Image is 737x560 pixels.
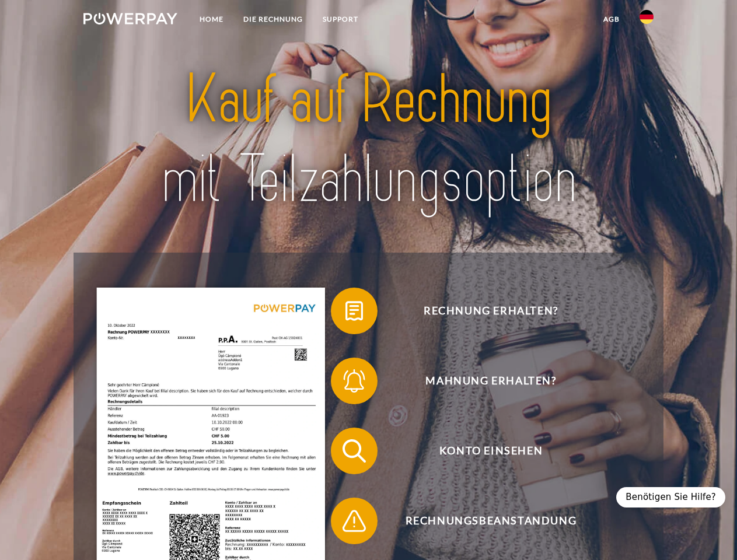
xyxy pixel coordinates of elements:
img: qb_bell.svg [340,366,369,395]
img: de [640,10,654,24]
span: Rechnung erhalten? [348,288,634,334]
a: SUPPORT [313,9,368,30]
a: Home [190,9,233,30]
a: agb [593,9,630,30]
img: qb_warning.svg [340,506,369,535]
button: Konto einsehen [331,428,634,474]
img: title-powerpay_de.svg [111,56,626,223]
span: Rechnungsbeanstandung [348,498,634,544]
button: Rechnungsbeanstandung [331,498,634,544]
div: Benötigen Sie Hilfe? [616,487,725,508]
img: qb_search.svg [340,436,369,466]
button: Mahnung erhalten? [331,358,634,404]
a: DIE RECHNUNG [233,9,313,30]
img: qb_bill.svg [340,296,369,325]
span: Konto einsehen [348,428,634,474]
span: Mahnung erhalten? [348,358,634,404]
button: Rechnung erhalten? [331,288,634,334]
img: logo-powerpay-white.svg [83,13,177,24]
